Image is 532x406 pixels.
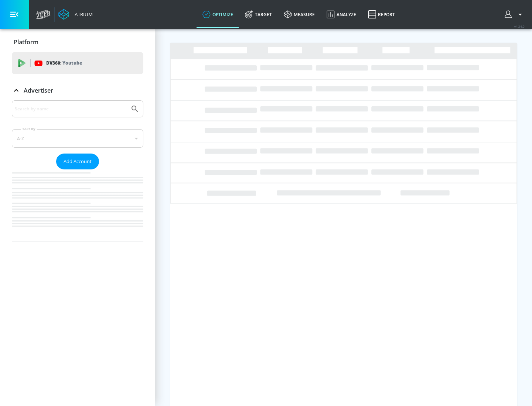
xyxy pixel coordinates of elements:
label: Sort By [21,127,37,131]
div: Platform [12,32,143,52]
div: DV360: Youtube [12,52,143,74]
div: Advertiser [12,100,143,241]
a: Analyze [321,1,362,28]
div: Advertiser [12,80,143,101]
a: optimize [197,1,239,28]
p: Advertiser [24,86,53,94]
input: Search by name [15,104,127,114]
button: Add Account [56,154,99,169]
p: Platform [14,38,38,46]
span: v 4.24.0 [514,24,525,28]
div: A-Z [12,129,143,148]
a: Target [239,1,278,28]
p: Youtube [62,59,82,67]
span: Add Account [64,157,92,166]
a: measure [278,1,321,28]
a: Atrium [58,9,93,20]
p: DV360: [46,59,82,67]
nav: list of Advertiser [12,169,143,241]
a: Report [362,1,401,28]
div: Atrium [72,11,93,18]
